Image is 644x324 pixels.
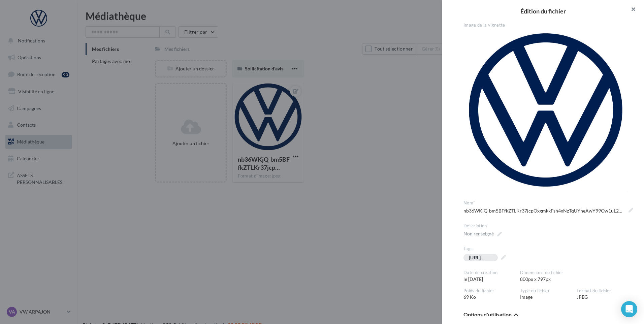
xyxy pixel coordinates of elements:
[463,28,628,192] img: nb36WKjQ-bm5BFfkZTLKr37jcpOxgmkkFsh4xNzTqUYheAwY99Ow1uL2AhzZxxBD205jBztp1kEmUcZXIA=s0
[520,288,577,301] div: Image
[463,288,515,294] div: Poids du fichier
[463,206,633,216] span: nb36WKjQ-bm5BFfkZTLKr37jcpOxgmkkFsh4xNzTqUYheAwY99Ow1uL2AhzZxxBD205jBztp1kEmUcZXIA=s0
[463,270,515,276] div: Date de création
[520,270,628,276] div: Dimensions du fichier
[621,301,637,317] div: Open Intercom Messenger
[463,246,628,252] div: Tags
[453,8,633,14] h2: Édition du fichier
[577,288,633,301] div: JPEG
[520,288,571,294] div: Type du fichier
[520,270,633,283] div: 800px x 797px
[463,223,628,229] div: Description
[463,288,520,301] div: 69 Ko
[463,312,512,317] span: Options d'utilisation
[463,22,628,28] div: Image de la vignette
[469,255,491,260] span: [URL]..
[463,229,502,238] span: Non renseigné
[463,270,520,283] div: le [DATE]
[577,288,628,294] div: Format du fichier
[463,311,518,319] button: Options d'utilisation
